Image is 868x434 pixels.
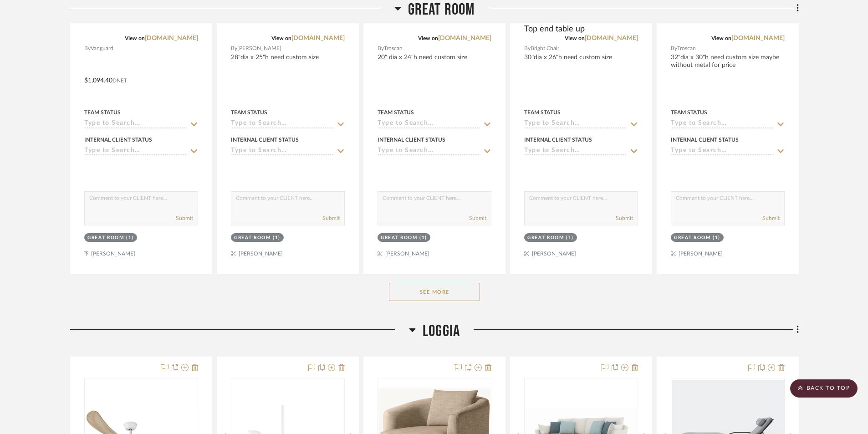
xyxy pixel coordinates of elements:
button: Submit [616,214,633,222]
span: Madame Y [PERSON_NAME] Top end table up [524,14,638,34]
div: Great Room [87,235,124,241]
span: Loggia [423,322,460,341]
a: [DOMAIN_NAME] [438,35,491,41]
input: Type to Search… [671,147,774,156]
div: Internal Client Status [378,136,445,144]
span: Troscan [677,44,696,53]
a: [DOMAIN_NAME] [731,35,785,41]
span: By [378,44,384,53]
input: Type to Search… [524,147,627,156]
span: Troscan [384,44,403,53]
input: Type to Search… [231,147,334,156]
span: View on [565,36,585,41]
div: Team Status [231,108,267,117]
div: (1) [273,235,281,241]
span: By [231,44,237,53]
div: Internal Client Status [524,136,592,144]
a: [DOMAIN_NAME] [291,35,345,41]
div: (1) [713,235,720,241]
div: Great Room [674,235,710,241]
button: Submit [322,214,340,222]
span: Vanguard [91,44,113,53]
span: View on [711,36,731,41]
div: (1) [419,235,427,241]
div: (1) [126,235,134,241]
input: Type to Search… [378,120,480,128]
span: By [84,44,91,53]
div: Team Status [378,108,414,117]
input: Type to Search… [378,147,480,156]
button: See More [389,283,480,301]
div: Great Room [527,235,564,241]
span: Bright Chair [531,44,559,53]
a: [DOMAIN_NAME] [585,35,638,41]
button: Submit [176,214,193,222]
div: Team Status [524,108,561,117]
div: Internal Client Status [84,136,152,144]
input: Type to Search… [671,120,774,128]
button: Submit [762,214,780,222]
div: Team Status [84,108,121,117]
div: Internal Client Status [671,136,739,144]
input: Type to Search… [524,120,627,128]
input: Type to Search… [84,120,187,128]
span: [PERSON_NAME] [237,44,281,53]
div: Team Status [671,108,707,117]
div: (1) [566,235,574,241]
span: View on [271,36,291,41]
span: View on [125,36,145,41]
button: Submit [469,214,486,222]
div: Internal Client Status [231,136,299,144]
span: By [524,44,531,53]
scroll-to-top-button: BACK TO TOP [790,379,858,398]
span: By [671,44,677,53]
input: Type to Search… [84,147,187,156]
input: Type to Search… [231,120,334,128]
span: View on [418,36,438,41]
div: Great Room [234,235,271,241]
a: [DOMAIN_NAME] [145,35,198,41]
div: Great Room [381,235,417,241]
